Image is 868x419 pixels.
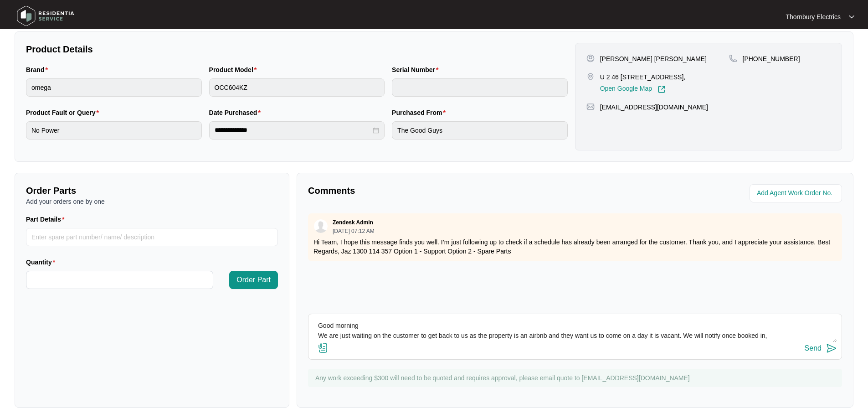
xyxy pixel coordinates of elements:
[26,258,59,267] label: Quantity
[215,125,371,135] input: Date Purchased
[729,54,737,62] img: map-pin
[757,188,837,199] input: Add Agent Work Order No.
[849,15,854,19] img: dropdown arrow
[805,342,837,355] button: Send
[392,108,449,117] label: Purchased From
[392,121,568,140] input: Purchased From
[313,319,837,342] textarea: Good morning We are just waiting on the customer to get back to us as the property is an airbnb a...
[26,184,278,197] p: Order Parts
[600,72,686,82] p: U 2 46 [STREET_ADDRESS],
[26,65,51,74] label: Brand
[26,215,68,224] label: Part Details
[26,121,202,140] input: Product Fault or Query
[826,343,837,354] img: send-icon.svg
[313,238,837,256] p: Hi Team, I hope this message finds you well. I’m just following up to check if a schedule has alr...
[315,373,837,383] p: Any work exceeding $300 will need to be quoted and requires approval, please email quote to [EMAI...
[236,274,271,285] span: Order Part
[586,54,595,62] img: user-pin
[392,78,568,97] input: Serial Number
[392,65,442,74] label: Serial Number
[209,65,261,74] label: Product Model
[314,219,328,233] img: user.svg
[657,85,666,93] img: Link-External
[586,103,595,111] img: map-pin
[600,85,666,93] a: Open Google Map
[26,228,278,246] input: Part Details
[586,72,595,81] img: map-pin
[209,78,385,97] input: Product Model
[229,271,278,289] button: Order Part
[743,54,800,63] p: [PHONE_NUMBER]
[26,197,278,206] p: Add your orders one by one
[26,108,103,117] label: Product Fault or Query
[308,184,569,197] p: Comments
[805,344,822,352] div: Send
[26,271,213,289] input: Quantity
[26,43,568,56] p: Product Details
[209,108,264,117] label: Date Purchased
[600,103,708,112] p: [EMAIL_ADDRESS][DOMAIN_NAME]
[786,12,841,21] p: Thornbury Electrics
[333,228,375,234] p: [DATE] 07:12 AM
[26,78,202,97] input: Brand
[14,2,77,30] img: residentia service logo
[333,219,373,226] p: Zendesk Admin
[318,342,329,353] img: file-attachment-doc.svg
[600,54,707,63] p: [PERSON_NAME] [PERSON_NAME]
